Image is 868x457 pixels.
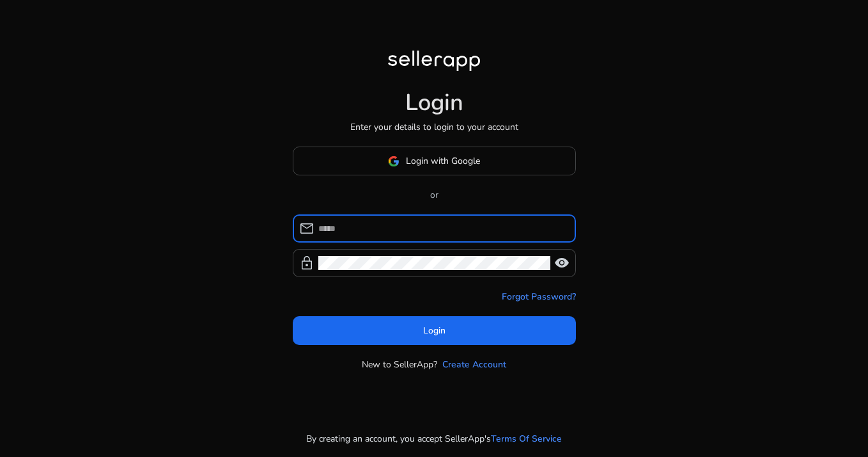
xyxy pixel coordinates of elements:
[293,147,576,175] button: Login with Google
[293,188,576,202] p: or
[423,324,446,337] span: Login
[388,156,399,167] img: google-logo.svg
[293,316,576,345] button: Login
[554,255,570,271] span: visibility
[442,358,506,371] a: Create Account
[491,432,562,445] a: Terms Of Service
[362,358,437,371] p: New to SellerApp?
[502,290,576,303] a: Forgot Password?
[299,255,314,271] span: lock
[299,221,314,236] span: mail
[405,89,463,116] h1: Login
[350,120,518,134] p: Enter your details to login to your account
[406,154,480,168] span: Login with Google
